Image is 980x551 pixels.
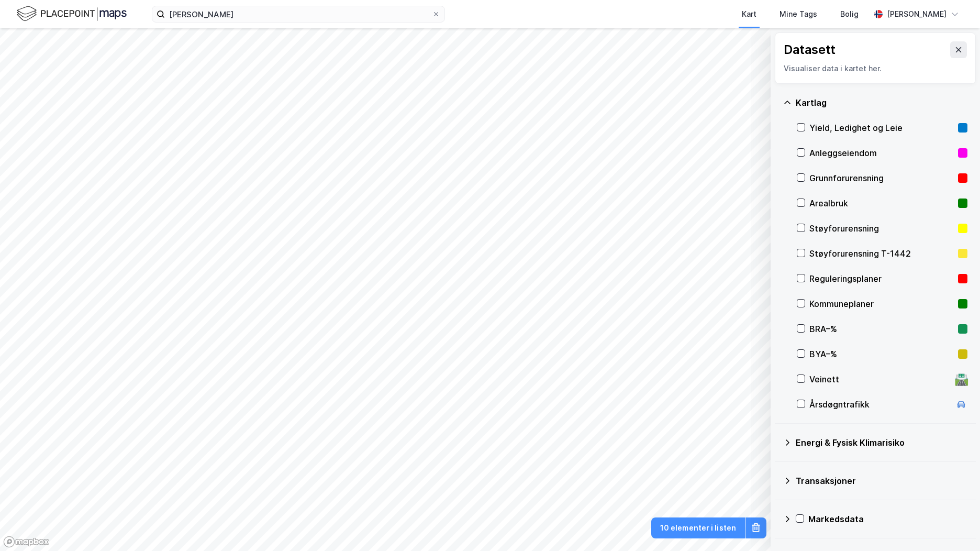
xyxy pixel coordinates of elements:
[840,8,859,20] div: Bolig
[887,8,946,20] div: [PERSON_NAME]
[809,197,954,210] div: Arealbruk
[809,297,954,310] div: Kommuneplaner
[928,501,980,551] div: Kontrollprogram for chat
[796,96,967,109] div: Kartlag
[809,272,954,285] div: Reguleringsplaner
[809,147,954,159] div: Anleggseiendom
[784,62,967,75] div: Visualiser data i kartet her.
[165,6,432,22] input: Søk på adresse, matrikkel, gårdeiere, leietakere eller personer
[928,501,980,551] iframe: Chat Widget
[809,323,954,335] div: BRA–%
[651,517,745,538] button: 10 elementer i listen
[742,8,756,20] div: Kart
[779,8,817,20] div: Mine Tags
[17,5,127,23] img: logo.f888ab2527a4732fd821a326f86c7f29.svg
[784,41,836,58] div: Datasett
[796,436,967,449] div: Energi & Fysisk Klimarisiko
[809,247,954,260] div: Støyforurensning T-1442
[809,398,951,411] div: Årsdøgntrafikk
[796,475,967,487] div: Transaksjoner
[809,348,954,360] div: BYA–%
[954,372,968,386] div: 🛣️
[3,536,49,548] a: Mapbox homepage
[809,172,954,184] div: Grunnforurensning
[809,122,954,134] div: Yield, Ledighet og Leie
[808,513,967,525] div: Markedsdata
[809,373,951,385] div: Veinett
[809,222,954,235] div: Støyforurensning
